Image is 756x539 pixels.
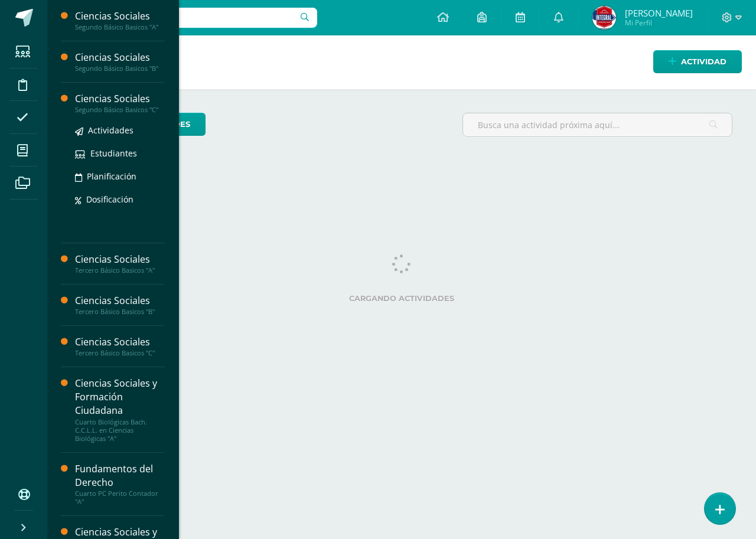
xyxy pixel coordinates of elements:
[61,35,742,89] h1: Actividades
[75,9,165,23] div: Ciencias Sociales
[90,148,137,159] span: Estudiantes
[75,23,165,31] div: Segundo Básico Basicos "A"
[75,9,165,31] a: Ciencias SocialesSegundo Básico Basicos "A"
[625,18,693,28] span: Mi Perfil
[75,253,165,275] a: Ciencias SocialesTercero Básico Basicos "A"
[75,192,165,206] a: Dosificación
[55,8,317,28] input: Busca un usuario...
[75,146,165,160] a: Estudiantes
[75,106,165,114] div: Segundo Básico Basicos "C"
[75,92,165,106] div: Ciencias Sociales
[75,489,165,506] div: Cuarto PC Perito Contador "A"
[75,349,165,357] div: Tercero Básico Basicos "C"
[75,253,165,266] div: Ciencias Sociales
[75,64,165,73] div: Segundo Básico Basicos "B"
[75,335,165,349] div: Ciencias Sociales
[75,462,165,489] div: Fundamentos del Derecho
[75,51,165,64] div: Ciencias Sociales
[75,123,165,137] a: Actividades
[75,266,165,275] div: Tercero Básico Basicos "A"
[625,7,693,19] span: [PERSON_NAME]
[75,294,165,316] a: Ciencias SocialesTercero Básico Basicos "B"
[88,125,133,136] span: Actividades
[681,51,726,73] span: Actividad
[75,92,165,114] a: Ciencias SocialesSegundo Básico Basicos "C"
[75,377,165,442] a: Ciencias Sociales y Formación CiudadanaCuarto Biológicas Bach. C.C.L.L. en Ciencias Biológicas "A"
[75,294,165,308] div: Ciencias Sociales
[75,335,165,357] a: Ciencias SocialesTercero Básico Basicos "C"
[86,194,133,205] span: Dosificación
[87,171,136,182] span: Planificación
[75,51,165,73] a: Ciencias SocialesSegundo Básico Basicos "B"
[75,308,165,316] div: Tercero Básico Basicos "B"
[592,6,616,30] img: 9479b67508c872087c746233754dda3e.png
[75,377,165,417] div: Ciencias Sociales y Formación Ciudadana
[75,418,165,443] div: Cuarto Biológicas Bach. C.C.L.L. en Ciencias Biológicas "A"
[75,462,165,506] a: Fundamentos del DerechoCuarto PC Perito Contador "A"
[75,169,165,183] a: Planificación
[653,50,742,73] a: Actividad
[463,113,732,136] input: Busca una actividad próxima aquí...
[71,294,732,303] label: Cargando actividades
